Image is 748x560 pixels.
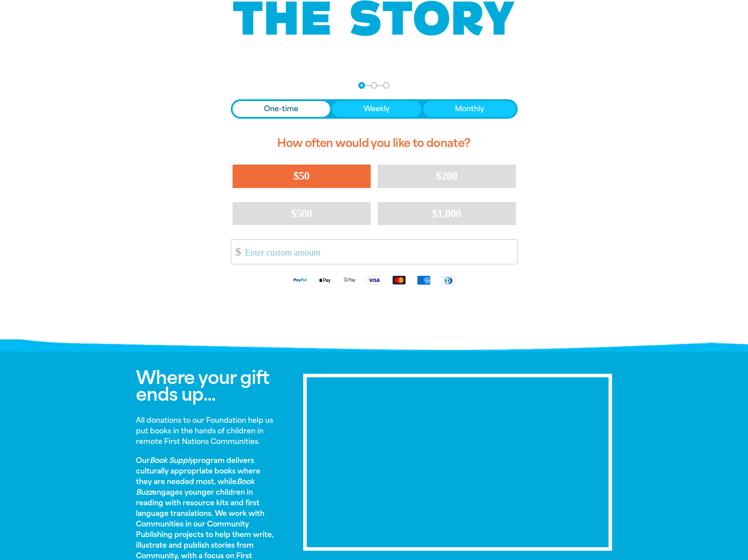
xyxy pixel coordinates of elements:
button: $500 [233,202,371,225]
button: $50 [233,165,371,188]
img: American Express logo [411,275,436,285]
button: Monthly [423,101,516,117]
button: $1,000 [378,202,516,225]
span: $500 [291,207,312,220]
span: Monthly [455,104,484,114]
button: Navigate to step 1 of 3 to enter your donation amount [358,82,365,89]
span: Weekly [364,104,390,114]
span: $1,000 [432,207,462,220]
div: Available payment methods [231,268,518,292]
span: One-time [264,104,298,114]
span: Where your gift ends up... [136,367,269,405]
span: $ [231,242,241,262]
span: $200 [436,169,458,182]
button: $200 [378,165,516,188]
h2: How often would you like to donate? [231,129,518,158]
button: Weekly [332,101,421,117]
span: $50 [293,169,309,182]
img: Apple Pay logo [312,275,337,285]
em: Book Buzz [136,477,254,496]
button: Navigate to step 2 of 3 to enter your details [371,82,377,89]
strong: All donations to our Foundation help us put books in the hands of children in remote First Nation... [136,416,273,446]
input: Enter custom amount [239,240,517,264]
img: Paypal logo [288,275,312,285]
button: Navigate to step 3 of 3 to enter your payment details [383,82,390,89]
div: Donation frequency [231,99,518,119]
img: Visa logo [362,275,387,285]
button: One-time [233,101,331,117]
img: Mastercard logo [387,275,411,285]
em: Book Supply [150,456,193,465]
img: Diners Club logo [436,275,461,286]
iframe: undefined-video [307,377,609,547]
img: Google Pay logo [337,275,362,285]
